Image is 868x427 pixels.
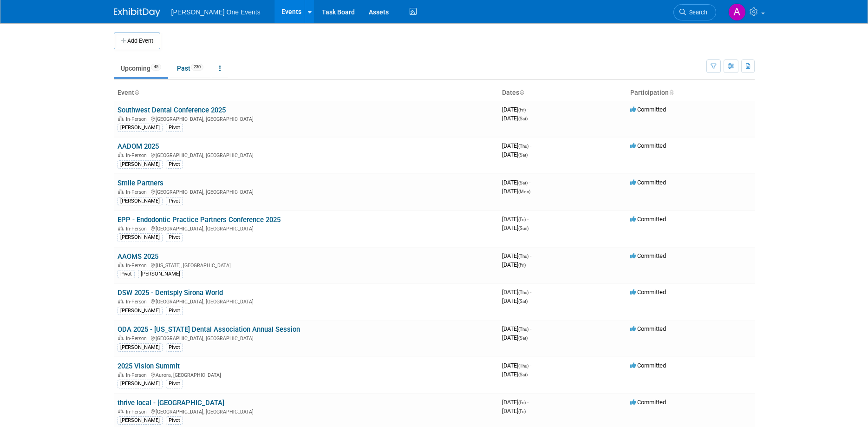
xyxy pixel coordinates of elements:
div: [GEOGRAPHIC_DATA], [GEOGRAPHIC_DATA] [117,407,495,415]
a: ODA 2025 - [US_STATE] Dental Association Annual Session [117,325,300,334]
span: (Thu) [518,254,529,259]
span: - [530,142,531,149]
span: [DATE] [502,261,526,268]
div: Aurora, [GEOGRAPHIC_DATA] [117,371,495,378]
span: (Fri) [518,400,526,405]
span: Committed [630,325,666,332]
span: (Thu) [518,144,529,149]
div: Pivot [166,343,183,352]
div: [PERSON_NAME] [117,124,163,132]
span: (Sat) [518,372,528,377]
div: Pivot [166,380,183,388]
span: [DATE] [502,142,531,149]
div: [GEOGRAPHIC_DATA], [GEOGRAPHIC_DATA] [117,115,495,122]
div: [PERSON_NAME] [117,416,163,425]
span: (Sat) [518,180,528,185]
img: In-Person Event [118,116,124,121]
span: - [530,325,531,332]
a: Sort by Participation Type [669,89,673,96]
span: Committed [630,399,666,406]
span: 45 [151,64,161,71]
img: In-Person Event [118,226,124,230]
img: In-Person Event [118,152,124,157]
span: (Mon) [518,189,530,194]
span: (Thu) [518,363,529,368]
a: Upcoming45 [114,59,168,77]
span: In-Person [126,372,150,378]
span: [DATE] [502,297,528,304]
a: Southwest Dental Conference 2025 [117,106,226,114]
span: In-Person [126,263,150,269]
button: Add Event [114,33,160,49]
img: In-Person Event [118,335,124,340]
img: ExhibitDay [114,8,160,17]
span: [PERSON_NAME] One Events [171,8,261,16]
span: In-Person [126,189,150,195]
div: Pivot [166,124,183,132]
span: (Thu) [518,327,529,332]
span: (Sat) [518,116,528,121]
span: Committed [630,106,666,113]
a: AAOMS 2025 [117,252,158,261]
div: Pivot [117,270,135,278]
img: In-Person Event [118,189,124,194]
div: [PERSON_NAME] [117,380,163,388]
span: [DATE] [502,115,528,122]
span: In-Person [126,226,150,232]
span: [DATE] [502,188,530,195]
div: [GEOGRAPHIC_DATA], [GEOGRAPHIC_DATA] [117,224,495,232]
span: [DATE] [502,407,526,414]
span: [DATE] [502,399,529,406]
span: - [529,179,530,186]
div: [PERSON_NAME] [117,343,163,352]
span: In-Person [126,152,150,158]
span: Committed [630,179,666,186]
a: Past230 [170,59,210,77]
span: - [530,289,531,296]
span: Committed [630,289,666,296]
span: [DATE] [502,179,530,186]
img: In-Person Event [118,263,124,267]
span: In-Person [126,335,150,342]
span: (Thu) [518,290,529,295]
span: [DATE] [502,252,531,259]
span: [DATE] [502,325,531,332]
span: [DATE] [502,216,529,223]
span: [DATE] [502,371,528,378]
img: In-Person Event [118,409,124,414]
img: In-Person Event [118,372,124,377]
th: Participation [627,85,755,101]
div: Pivot [166,160,183,169]
span: (Sun) [518,226,529,231]
div: [PERSON_NAME] [117,197,163,205]
a: DSW 2025 - Dentsply Sirona World [117,289,223,297]
a: 2025 Vision Summit [117,362,180,370]
div: [PERSON_NAME] [117,160,163,169]
a: Sort by Start Date [519,89,524,96]
span: - [527,399,529,406]
a: Smile Partners [117,179,163,187]
a: Sort by Event Name [134,89,139,96]
span: Committed [630,252,666,259]
img: In-Person Event [118,299,124,303]
div: [PERSON_NAME] [138,270,183,278]
a: thrive local - [GEOGRAPHIC_DATA] [117,399,224,407]
span: [DATE] [502,362,531,369]
span: In-Person [126,299,150,305]
span: (Fri) [518,217,526,222]
span: In-Person [126,409,150,415]
span: [DATE] [502,289,531,296]
a: AADOM 2025 [117,142,159,151]
span: (Fri) [518,107,526,112]
span: (Sat) [518,152,528,158]
span: - [530,252,531,259]
span: [DATE] [502,151,528,158]
span: (Sat) [518,299,528,304]
span: Search [686,9,707,16]
span: [DATE] [502,224,529,231]
span: 230 [191,64,203,71]
div: [GEOGRAPHIC_DATA], [GEOGRAPHIC_DATA] [117,151,495,158]
span: Committed [630,362,666,369]
span: (Fri) [518,409,526,414]
div: Pivot [166,416,183,425]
